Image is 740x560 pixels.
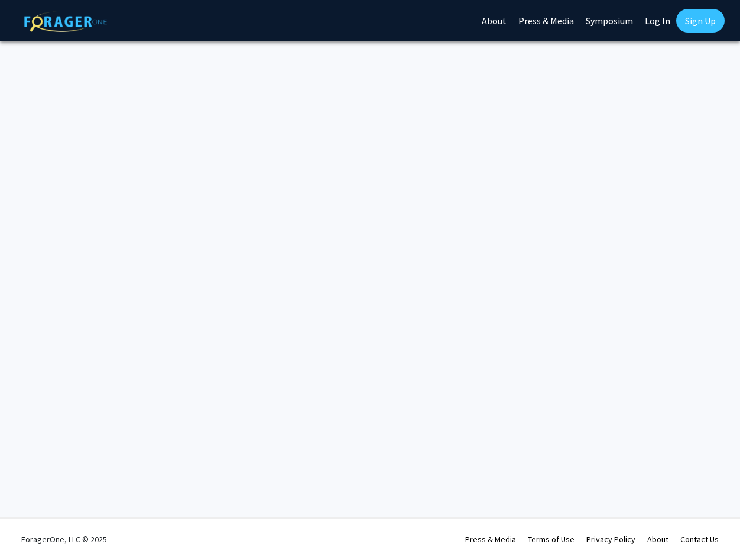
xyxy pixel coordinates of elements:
a: Press & Media [465,534,516,545]
a: Terms of Use [528,534,575,545]
a: Contact Us [680,534,719,545]
a: Privacy Policy [586,534,635,545]
img: ForagerOne Logo [24,11,107,32]
a: Sign Up [676,9,725,33]
a: About [647,534,668,545]
div: ForagerOne, LLC © 2025 [21,519,107,560]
